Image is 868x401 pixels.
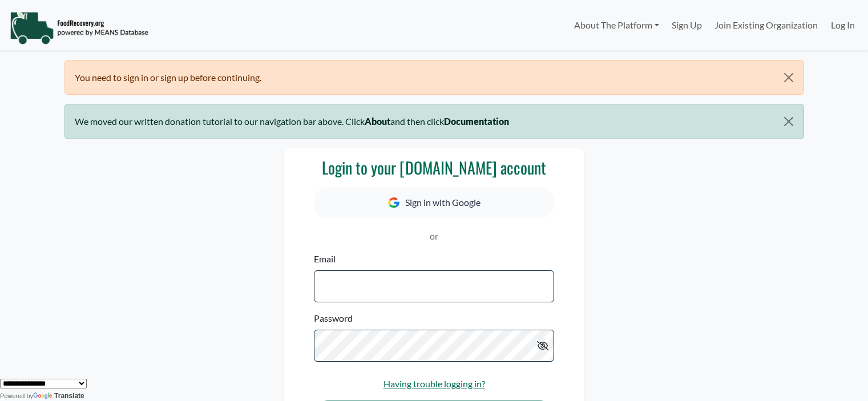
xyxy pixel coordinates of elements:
[825,14,861,37] a: Log In
[665,14,708,37] a: Sign Up
[314,229,554,243] p: or
[708,14,824,37] a: Join Existing Organization
[314,158,554,177] h3: Login to your [DOMAIN_NAME] account
[64,104,804,139] div: We moved our written donation tutorial to our navigation bar above. Click and then click
[64,60,804,95] div: You need to sign in or sign up before continuing.
[774,104,803,139] button: Close
[388,197,399,208] img: Google Icon
[774,60,803,95] button: Close
[33,392,54,400] img: Google Translate
[33,392,84,400] a: Translate
[314,252,336,266] label: Email
[314,311,353,325] label: Password
[10,11,148,45] img: NavigationLogo_FoodRecovery-91c16205cd0af1ed486a0f1a7774a6544ea792ac00100771e7dd3ec7c0e58e41.png
[567,14,665,37] a: About The Platform
[444,116,509,127] b: Documentation
[365,116,390,127] b: About
[314,187,554,218] button: Sign in with Google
